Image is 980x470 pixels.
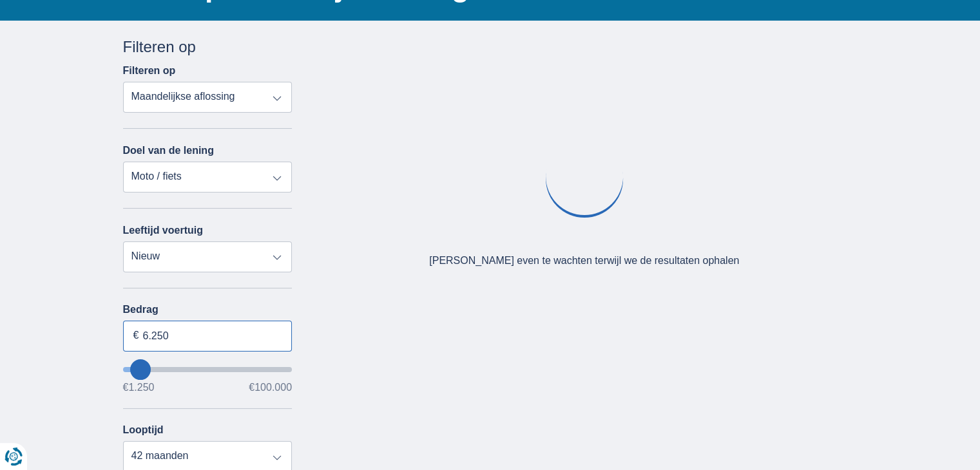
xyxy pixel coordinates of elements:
label: Leeftijd voertuig [123,225,203,236]
input: wantToBorrow [123,367,293,372]
div: Filteren op [123,36,293,58]
label: Filteren op [123,65,176,77]
label: Doel van de lening [123,145,214,156]
span: € [133,328,139,343]
label: Bedrag [123,304,293,315]
div: [PERSON_NAME] even te wachten terwijl we de resultaten ophalen [429,254,739,268]
span: €1.250 [123,382,155,393]
span: €100.000 [249,382,292,393]
label: Looptijd [123,424,164,436]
